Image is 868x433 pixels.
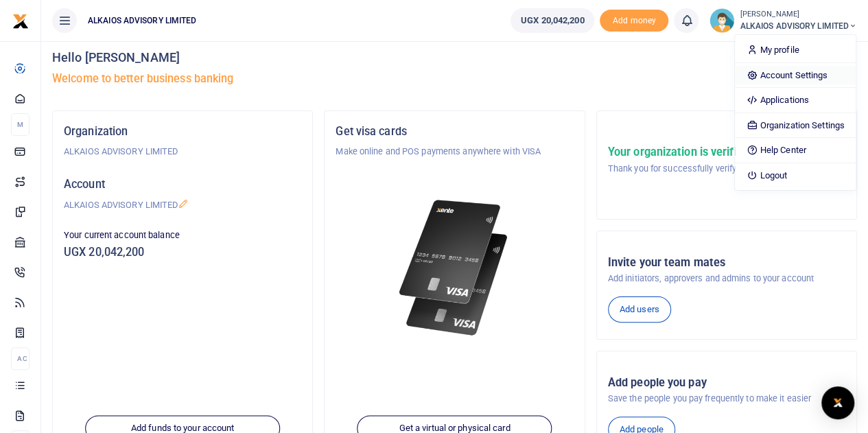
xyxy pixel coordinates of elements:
h5: Organization [64,125,301,139]
a: Add money [600,14,668,25]
a: Logout [735,166,855,185]
span: ALKAIOS ADVISORY LIMITED [82,14,202,27]
p: Save the people you pay frequently to make it easier [608,392,845,406]
a: UGX 20,042,200 [511,8,594,33]
a: Organization Settings [735,116,855,135]
h5: Add people you pay [608,376,845,390]
img: logo-small [12,13,29,30]
li: M [11,113,30,136]
a: My profile [735,40,855,60]
a: logo-small logo-large logo-large [12,15,29,25]
h5: Get visa cards [336,125,573,139]
h5: Welcome to better business banking [52,72,857,86]
span: Add money [600,10,668,32]
p: ALKAIOS ADVISORY LIMITED [64,198,301,212]
h5: Invite your team mates [608,256,845,270]
a: Help Center [735,141,855,160]
a: Applications [735,91,855,110]
p: Make online and POS payments anywhere with VISA [336,145,573,159]
li: Wallet ballance [505,8,600,33]
h5: Your organization is verified [608,145,817,159]
a: profile-user [PERSON_NAME] ALKAIOS ADVISORY LIMITED [709,8,857,33]
div: Open Intercom Messenger [821,386,854,419]
p: Add initiators, approvers and admins to your account [608,272,845,285]
span: UGX 20,042,200 [521,14,584,27]
small: [PERSON_NAME] [740,9,857,21]
p: Thank you for successfully verifying your organization [608,162,817,176]
h4: Hello [PERSON_NAME] [52,50,857,65]
a: Account Settings [735,66,855,85]
img: xente-_physical_cards.png [395,191,514,344]
h5: Account [64,178,301,191]
p: Your current account balance [64,229,301,242]
p: ALKAIOS ADVISORY LIMITED [64,145,301,159]
a: Add users [608,296,671,323]
img: profile-user [709,8,734,33]
li: Toup your wallet [600,10,668,32]
li: Ac [11,347,30,370]
span: ALKAIOS ADVISORY LIMITED [740,20,857,32]
h5: UGX 20,042,200 [64,246,301,259]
